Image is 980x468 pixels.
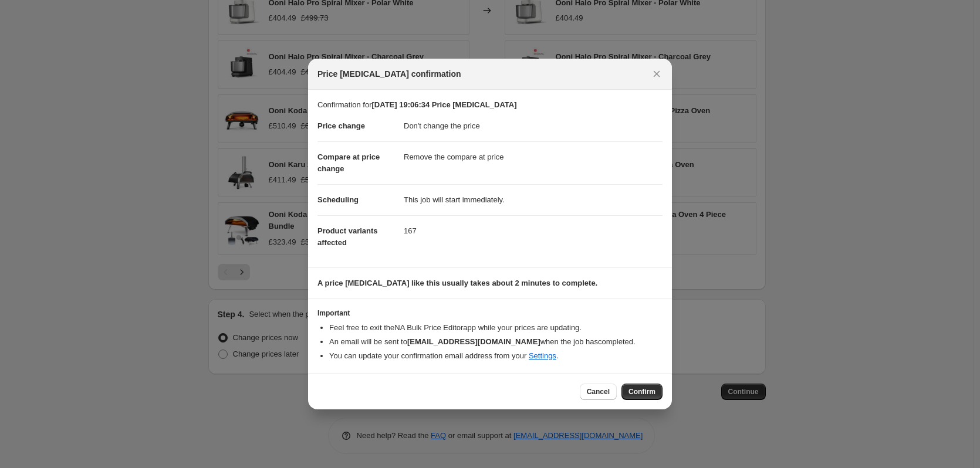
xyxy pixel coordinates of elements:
[404,141,663,172] dd: Remove the compare at price
[329,336,663,348] li: An email will be sent to when the job has completed .
[371,100,516,109] b: [DATE] 19:06:34 Price [MEDICAL_DATA]
[580,384,617,400] button: Cancel
[317,279,597,287] b: A price [MEDICAL_DATA] like this usually takes about 2 minutes to complete.
[317,121,365,130] span: Price change
[404,184,663,215] dd: This job will start immediately.
[317,195,359,204] span: Scheduling
[329,350,663,362] li: You can update your confirmation email address from your .
[317,99,663,111] p: Confirmation for
[404,215,663,246] dd: 167
[587,387,610,396] span: Cancel
[317,226,378,247] span: Product variants affected
[621,384,663,400] button: Confirm
[329,322,663,334] li: Feel free to exit the NA Bulk Price Editor app while your prices are updating.
[317,152,380,173] span: Compare at price change
[317,68,461,80] span: Price [MEDICAL_DATA] confirmation
[529,351,556,360] a: Settings
[404,111,663,141] dd: Don't change the price
[648,66,665,82] button: Close
[628,387,655,396] span: Confirm
[317,308,663,318] h3: Important
[407,337,540,346] b: [EMAIL_ADDRESS][DOMAIN_NAME]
